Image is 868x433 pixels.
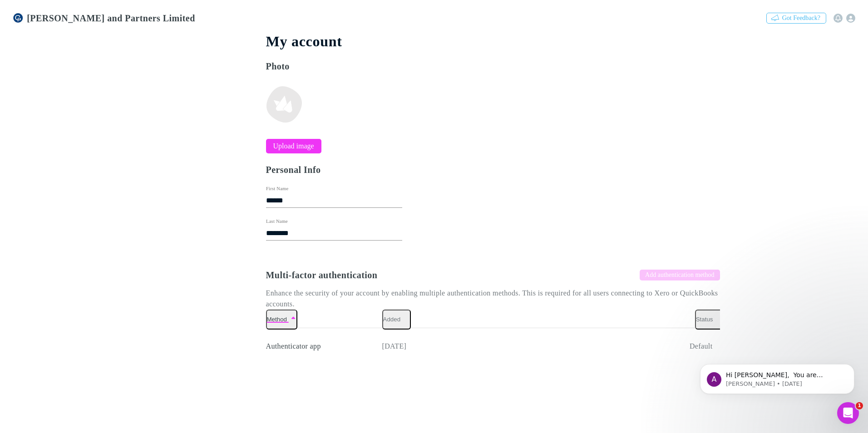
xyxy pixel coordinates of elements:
[266,139,321,153] button: Upload image
[39,35,157,43] p: Message from Alex, sent 4w ago
[266,186,288,192] label: First Name
[39,26,151,133] span: Hi [PERSON_NAME], ​ You are importing this in the wrong format. DD/MM/YY ​ Before exporting your ...
[27,13,195,24] h3: [PERSON_NAME] and Partners Limited
[266,61,402,72] h3: Photo
[766,13,826,24] button: Got Feedback?
[13,13,23,24] img: Coates and Partners Limited's Logo
[7,7,201,29] a: [PERSON_NAME] and Partners Limited
[379,328,627,364] div: [DATE]
[627,328,713,364] div: Default
[382,310,411,330] button: Added
[686,345,868,408] iframe: Intercom notifications message
[266,218,288,225] label: Last Name
[273,141,314,152] label: Upload image
[266,164,402,175] h3: Personal Info
[837,402,859,424] iframe: Intercom live chat
[695,310,724,330] button: Status
[266,270,378,280] h3: Multi-factor authentication
[266,288,720,310] p: Enhance the security of your account by enabling multiple authentication methods. This is require...
[856,402,863,409] span: 1
[640,270,720,280] button: Add authentication method
[266,33,720,50] h1: My account
[266,328,375,364] div: Authenticator app
[266,310,298,330] button: Method
[266,86,302,123] img: Preview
